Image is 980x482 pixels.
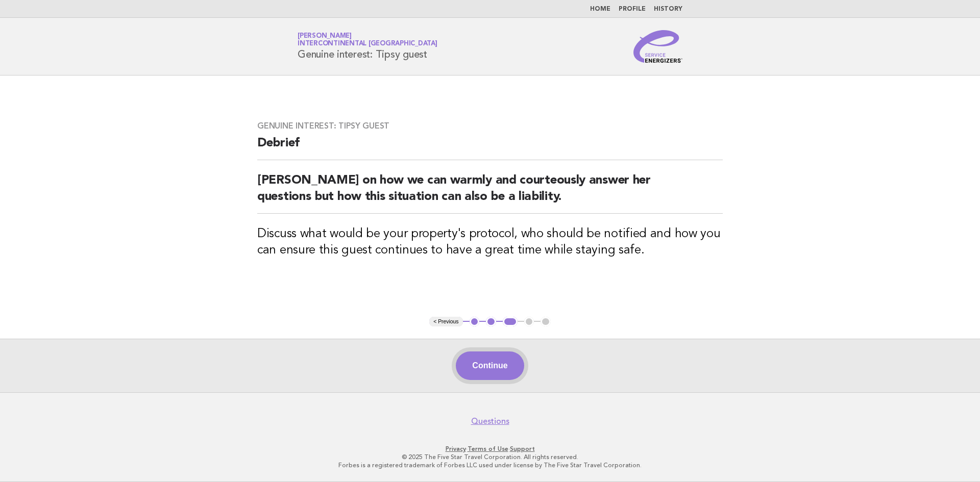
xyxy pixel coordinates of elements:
button: < Previous [429,317,462,327]
button: 1 [470,317,480,327]
a: Home [590,6,610,12]
span: InterContinental [GEOGRAPHIC_DATA] [298,41,437,47]
a: Questions [471,416,509,426]
a: Terms of Use [468,445,508,452]
h1: Genuine interest: Tipsy guest [298,33,437,60]
a: Privacy [446,445,466,452]
h2: [PERSON_NAME] on how we can warmly and courteously answer her questions but how this situation ca... [257,172,723,214]
h3: Discuss what would be your property's protocol, who should be notified and how you can ensure thi... [257,226,723,259]
a: Support [510,445,535,452]
h3: Genuine interest: Tipsy guest [257,121,723,131]
h2: Debrief [257,135,723,160]
button: 3 [503,317,518,327]
a: [PERSON_NAME]InterContinental [GEOGRAPHIC_DATA] [298,33,437,47]
img: Service Energizers [633,30,682,63]
a: Profile [619,6,646,12]
p: © 2025 The Five Star Travel Corporation. All rights reserved. [178,453,802,461]
button: 2 [486,317,496,327]
p: Forbes is a registered trademark of Forbes LLC used under license by The Five Star Travel Corpora... [178,461,802,469]
p: · · [178,445,802,453]
a: History [654,6,682,12]
button: Continue [456,351,524,380]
